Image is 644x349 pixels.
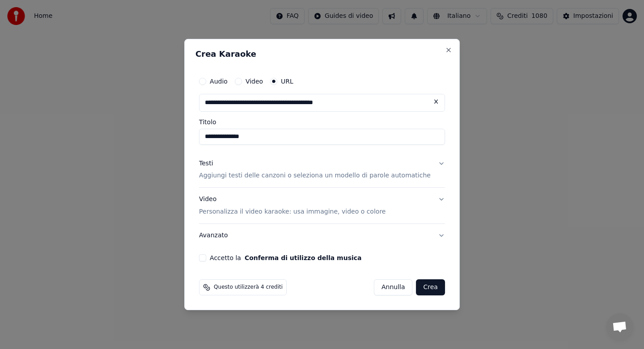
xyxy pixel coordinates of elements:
button: Avanzato [199,224,445,247]
button: Accetto la [245,255,362,261]
label: Audio [210,78,228,84]
span: Questo utilizzerà 4 crediti [214,284,283,291]
h2: Crea Karaoke [195,50,449,58]
button: VideoPersonalizza il video karaoke: usa immagine, video o colore [199,188,445,224]
label: Accetto la [210,255,361,261]
label: Titolo [199,119,445,125]
label: Video [246,78,263,84]
button: Crea [416,279,445,295]
p: Aggiungi testi delle canzoni o seleziona un modello di parole automatiche [199,172,431,181]
label: URL [281,78,293,84]
div: Video [199,195,386,217]
button: Annulla [374,279,413,295]
div: Testi [199,159,213,168]
p: Personalizza il video karaoke: usa immagine, video o colore [199,207,386,216]
button: TestiAggiungi testi delle canzoni o seleziona un modello di parole automatiche [199,152,445,188]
